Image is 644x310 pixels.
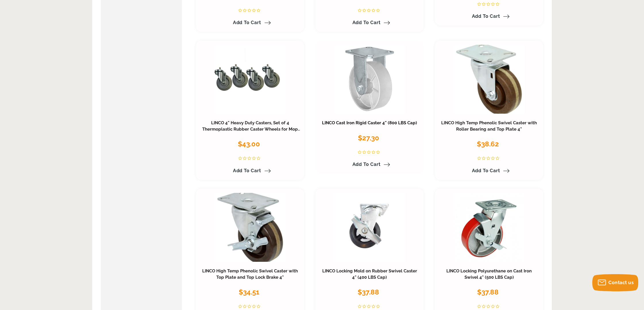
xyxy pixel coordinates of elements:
a: LINCO 4" Heavy Duty Casters, Set of 4 Thermoplastic Rubber Caster Wheels for Mop Buckets, Dollies... [201,120,300,144]
span: $37.88 [477,288,499,296]
span: $27.30 [358,134,379,142]
span: $38.62 [477,140,499,148]
span: Add to Cart [233,20,261,25]
button: Contact us [592,274,638,291]
a: Add to Cart [230,166,271,176]
span: Add to Cart [472,13,500,19]
span: Contact us [608,280,634,285]
span: Add to Cart [472,168,500,173]
a: LINCO Locking Mold on Rubber Swivel Caster 4" (400 LBS Cap) [322,268,417,280]
a: LINCO High Temp Phenolic Swivel Caster with Top Plate and Top Lock Brake 4" [202,268,298,280]
span: $43.00 [238,140,260,148]
a: Add to Cart [349,18,390,28]
a: Add to Cart [349,160,390,169]
a: Add to Cart [230,18,271,28]
span: Add to Cart [352,20,381,25]
a: LINCO High Temp Phenolic Swivel Caster with Roller Bearing and Top Plate 4" [441,120,537,132]
span: $34.51 [239,288,259,296]
a: Add to Cart [468,11,510,21]
a: LINCO Locking Polyurethane on Cast Iron Swivel 4" (500 LBS Cap) [446,268,532,280]
span: Add to Cart [352,162,381,167]
a: Add to Cart [468,166,510,176]
a: LINCO Cast Iron Rigid Caster 4" (800 LBS Cap) [322,120,417,125]
span: $37.88 [358,288,379,296]
span: Add to Cart [233,168,261,173]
